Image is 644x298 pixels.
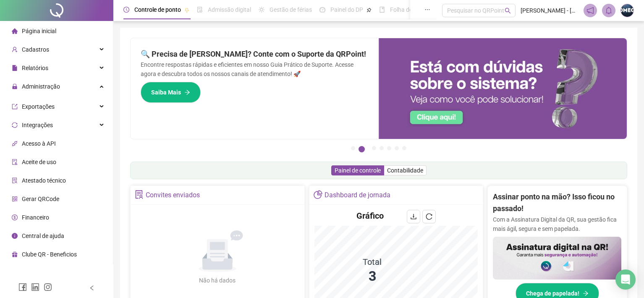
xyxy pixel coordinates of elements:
[12,47,18,52] span: user-add
[12,251,18,257] span: gift
[146,188,200,202] div: Convites enviados
[31,283,39,291] span: linkedin
[526,289,579,298] span: Chega de papelada!
[493,237,621,280] img: banner%2F02c71560-61a6-44d4-94b9-c8ab97240462.png
[325,188,390,202] div: Dashboard de jornada
[493,191,621,215] h2: Assinar ponto na mão? Isso ficou no passado!
[197,7,203,13] span: file-done
[135,190,144,199] span: solution
[367,8,372,13] span: pushpin
[12,214,18,220] span: dollar
[22,28,56,34] span: Página inicial
[184,8,189,13] span: pushpin
[22,233,64,239] span: Central de ajuda
[208,6,251,13] span: Admissão digital
[12,178,18,183] span: solution
[259,7,264,13] span: sun
[123,7,129,13] span: clock-circle
[12,141,18,146] span: api
[330,6,363,13] span: Painel do DP
[22,103,55,110] span: Exportações
[184,89,190,95] span: arrow-right
[372,146,376,150] button: 3
[356,210,384,222] h4: Gráfico
[12,233,18,239] span: info-circle
[22,251,77,258] span: Clube QR - Beneficios
[22,46,49,53] span: Cadastros
[141,48,369,60] h2: 🔍 Precisa de [PERSON_NAME]? Conte com o Suporte da QRPoint!
[586,7,594,14] span: notification
[12,104,18,110] span: export
[319,7,325,13] span: dashboard
[379,7,385,13] span: book
[12,196,18,202] span: qrcode
[505,8,511,14] span: search
[410,213,417,220] span: download
[12,122,18,128] span: sync
[379,38,627,139] img: banner%2F0cf4e1f0-cb71-40ef-aa93-44bd3d4ee559.png
[22,83,60,90] span: Administração
[22,122,53,128] span: Integrações
[141,82,201,103] button: Saiba Mais
[44,283,52,291] span: instagram
[402,146,406,150] button: 7
[387,146,391,150] button: 5
[351,146,355,150] button: 1
[141,60,369,78] p: Encontre respostas rápidas e eficientes em nosso Guia Prático de Suporte. Acesse agora e descubra...
[615,269,636,290] div: Open Intercom Messenger
[583,290,589,296] span: arrow-right
[22,140,56,147] span: Acesso à API
[621,4,634,17] img: 55382
[22,65,48,71] span: Relatórios
[12,28,18,34] span: home
[151,88,181,97] span: Saiba Mais
[390,6,444,13] span: Folha de pagamento
[380,146,384,150] button: 4
[18,283,27,291] span: facebook
[335,167,381,174] span: Painel de controle
[521,6,579,15] span: [PERSON_NAME] - [PERSON_NAME]
[89,285,95,291] span: left
[605,7,613,14] span: bell
[22,214,49,221] span: Financeiro
[270,6,312,13] span: Gestão de férias
[22,177,66,184] span: Atestado técnico
[134,6,181,13] span: Controle de ponto
[314,190,322,199] span: pie-chart
[12,65,18,71] span: file
[359,146,365,152] button: 2
[493,215,621,233] p: Com a Assinatura Digital da QR, sua gestão fica mais ágil, segura e sem papelada.
[12,84,18,89] span: lock
[395,146,399,150] button: 6
[426,213,432,220] span: reload
[22,159,56,165] span: Aceite de uso
[179,276,256,285] div: Não há dados
[12,159,18,165] span: audit
[424,7,430,13] span: ellipsis
[387,167,423,174] span: Contabilidade
[22,196,59,202] span: Gerar QRCode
